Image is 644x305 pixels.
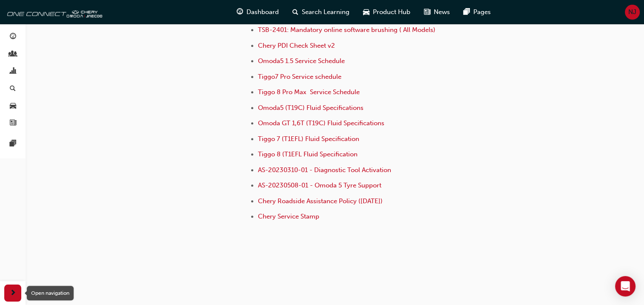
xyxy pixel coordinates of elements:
a: Chery Roadside Assistance Policy ([DATE]) [258,197,383,205]
span: guage-icon [10,33,16,41]
a: Tiggo 8 Pro Max Service Schedule [258,88,360,96]
span: search-icon [292,7,298,17]
a: guage-iconDashboard [230,3,286,21]
a: car-iconProduct Hub [356,3,417,21]
span: chart-icon [10,68,16,75]
a: Chery PDI Check Sheet v2 [258,42,335,49]
span: News [434,7,450,17]
span: Search Learning [302,7,349,17]
span: news-icon [424,7,430,17]
span: pages-icon [10,140,16,148]
span: Dashboard [246,7,279,17]
a: TSB-2401: Mandatory online software brushing ( All Models) [258,26,435,34]
button: NJ [625,5,640,20]
a: Tiggo 7 (T1EFL) Fluid Specification [258,135,361,143]
a: Omoda GT 1,6T (T19C) Fluid Specifications [258,119,384,127]
span: Product Hub [373,7,410,17]
a: Tiggo7 Pro Service schedule [258,73,341,81]
a: Tiggo 8 (T1EFL Fluid Specification [258,150,358,158]
a: Omoda5 1.5 Service Schedule [258,57,345,65]
img: oneconnect [4,3,102,20]
span: car-icon [363,7,369,17]
a: news-iconNews [417,3,457,21]
span: people-icon [10,51,16,58]
a: Omoda5 (T19C) Fluid Specifications [258,104,364,112]
span: NJ [628,7,636,17]
span: guage-icon [237,7,243,17]
div: Open Intercom Messenger [615,276,635,296]
span: car-icon [10,102,16,110]
a: Chery Service Stamp [258,213,319,220]
span: search-icon [10,85,16,93]
a: AS-20230310-01 - Diagnostic Tool Activation [258,166,391,174]
div: Open navigation [27,286,74,300]
span: Pages [473,7,491,17]
span: next-icon [10,288,16,299]
a: search-iconSearch Learning [286,3,356,21]
a: AS-20230508-01 - Omoda 5 Tyre Support [258,181,381,189]
span: news-icon [10,120,16,127]
a: pages-iconPages [457,3,498,21]
span: pages-icon [464,7,470,17]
